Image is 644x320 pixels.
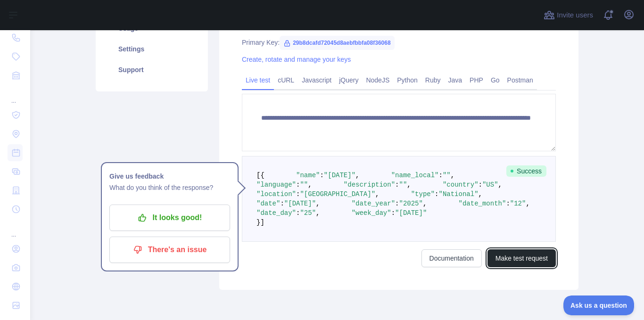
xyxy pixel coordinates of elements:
[296,172,320,179] span: "name"
[421,249,482,267] a: Documentation
[296,209,300,217] span: :
[466,73,487,88] a: PHP
[563,295,635,315] iframe: Toggle Customer Support
[316,209,320,217] span: ,
[395,200,399,207] span: :
[482,181,498,189] span: "US"
[439,190,479,198] span: "National"
[407,181,411,189] span: ,
[260,172,264,179] span: {
[439,172,443,179] span: :
[296,181,300,189] span: :
[107,39,197,59] a: Settings
[526,200,529,207] span: ,
[109,237,230,263] button: There's an issue
[116,242,223,258] p: There's an issue
[375,190,379,198] span: ,
[242,38,556,47] div: Primary Key:
[355,172,359,179] span: ,
[399,181,407,189] span: ""
[487,73,504,88] a: Go
[300,209,316,217] span: "25"
[344,181,395,189] span: "description"
[256,219,260,226] span: }
[445,73,466,88] a: Java
[352,209,391,217] span: "week_day"
[242,73,274,88] a: Live test
[284,200,316,207] span: "[DATE]"
[256,200,280,207] span: "date"
[395,209,427,217] span: "[DATE]"
[298,73,335,88] a: Javascript
[557,10,593,21] span: Invite users
[435,190,438,198] span: :
[479,190,482,198] span: ,
[256,181,296,189] span: "language"
[107,59,197,80] a: Support
[459,200,506,207] span: "date_month"
[256,190,296,198] span: "location"
[451,172,454,179] span: ,
[8,220,23,238] div: ...
[391,209,395,217] span: :
[296,190,300,198] span: :
[260,219,264,226] span: ]
[300,190,375,198] span: "[GEOGRAPHIC_DATA]"
[506,200,510,207] span: :
[542,8,595,23] button: Invite users
[504,73,537,88] a: Postman
[308,181,312,189] span: ,
[352,200,395,207] span: "date_year"
[506,165,546,177] span: Success
[393,73,421,88] a: Python
[280,200,284,207] span: :
[421,73,445,88] a: Ruby
[510,200,526,207] span: "12"
[391,172,439,179] span: "name_local"
[256,172,260,179] span: [
[320,172,323,179] span: :
[242,56,351,63] a: Create, rotate and manage your keys
[411,190,435,198] span: "type"
[316,200,320,207] span: ,
[395,181,399,189] span: :
[109,205,230,231] button: It looks good!
[362,73,393,88] a: NodeJS
[280,36,394,50] span: 29b8dcafd72045d8aebfbbfa08f36068
[324,172,355,179] span: "[DATE]"
[109,182,230,193] p: What do you think of the response?
[487,249,556,267] button: Make test request
[300,181,308,189] span: ""
[498,181,502,189] span: ,
[399,200,423,207] span: "2025"
[109,171,230,182] h1: Give us feedback
[335,73,362,88] a: jQuery
[256,209,296,217] span: "date_day"
[443,172,451,179] span: ""
[423,200,427,207] span: ,
[479,181,482,189] span: :
[116,210,223,226] p: It looks good!
[8,86,23,105] div: ...
[443,181,479,189] span: "country"
[274,73,298,88] a: cURL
